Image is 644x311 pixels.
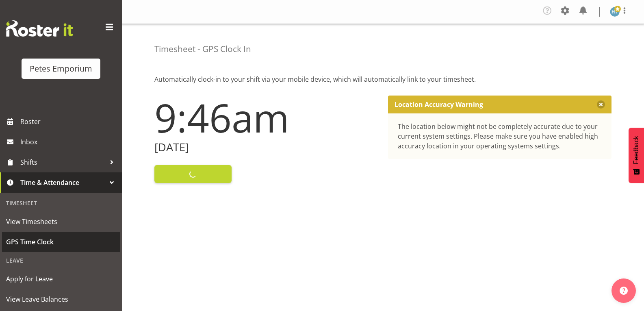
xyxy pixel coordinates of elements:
h4: Timesheet - GPS Clock In [154,44,251,54]
a: View Leave Balances [2,289,120,309]
span: GPS Time Clock [6,236,116,248]
p: Automatically clock-in to your shift via your mobile device, which will automatically link to you... [154,74,611,84]
p: Location Accuracy Warning [395,100,483,109]
div: Petes Emporium [30,63,92,75]
span: View Leave Balances [6,293,116,305]
button: Feedback - Show survey [629,128,644,183]
h2: [DATE] [154,141,378,154]
div: Leave [2,252,120,269]
a: Apply for Leave [2,269,120,289]
div: Timesheet [2,195,120,211]
span: Shifts [20,156,106,168]
span: View Timesheets [6,215,116,228]
span: Feedback [633,136,640,164]
span: Time & Attendance [20,176,106,189]
span: Apply for Leave [6,273,116,285]
span: Roster [20,115,118,128]
div: The location below might not be completely accurate due to your current system settings. Please m... [398,122,602,151]
img: Rosterit website logo [6,20,73,37]
img: helena-tomlin701.jpg [610,7,620,17]
a: View Timesheets [2,211,120,232]
button: Close message [597,100,605,109]
h1: 9:46am [154,96,378,139]
img: help-xxl-2.png [620,287,628,295]
a: GPS Time Clock [2,232,120,252]
span: Inbox [20,136,118,148]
